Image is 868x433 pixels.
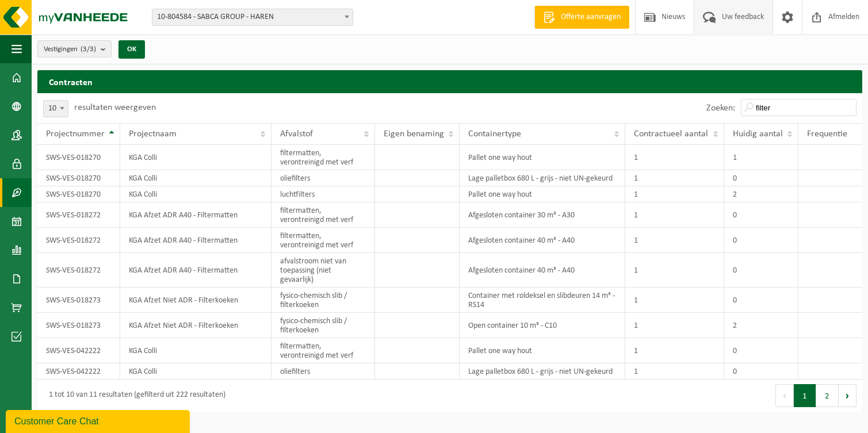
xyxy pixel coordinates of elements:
[460,253,626,288] td: Afgesloten container 40 m³ - A40
[120,313,272,338] td: KGA Afzet Niet ADR - Filterkoeken
[807,129,847,139] span: Frequentie
[460,228,626,253] td: Afgesloten container 40 m³ - A40
[272,170,375,186] td: oliefilters
[724,288,798,313] td: 0
[625,313,724,338] td: 1
[37,253,120,288] td: SWS-VES-018272
[625,202,724,228] td: 1
[460,288,626,313] td: Container met roldeksel en slibdeuren 14 m³ - RS14
[120,145,272,170] td: KGA Colli
[37,363,120,380] td: SWS-VES-042222
[724,186,798,202] td: 2
[74,103,156,112] label: resultaten weergeven
[794,384,816,407] button: 1
[120,186,272,202] td: KGA Colli
[272,338,375,363] td: filtermatten, verontreinigd met verf
[384,129,444,139] span: Eigen benaming
[272,186,375,202] td: luchtfilters
[460,145,626,170] td: Pallet one way hout
[152,9,353,25] span: 10-804584 - SABCA GROUP - HAREN
[724,228,798,253] td: 0
[129,129,177,139] span: Projectnaam
[44,41,96,58] span: Vestigingen
[625,145,724,170] td: 1
[724,313,798,338] td: 2
[775,384,794,407] button: Previous
[724,363,798,380] td: 0
[120,363,272,380] td: KGA Colli
[120,202,272,228] td: KGA Afzet ADR A40 - Filtermatten
[120,338,272,363] td: KGA Colli
[37,145,120,170] td: SWS-VES-018270
[272,288,375,313] td: fysico-chemisch slib / filterkoeken
[37,288,120,313] td: SWS-VES-018273
[46,129,105,139] span: Projectnummer
[37,70,862,93] h2: Contracten
[706,104,735,113] label: Zoeken:
[724,170,798,186] td: 0
[81,45,96,53] count: (3/3)
[6,408,192,433] iframe: chat widget
[43,385,225,406] div: 1 tot 10 van 11 resultaten (gefilterd uit 222 resultaten)
[724,253,798,288] td: 0
[37,170,120,186] td: SWS-VES-018270
[733,129,783,139] span: Huidig aantal
[460,170,626,186] td: Lage palletbox 680 L - grijs - niet UN-gekeurd
[37,228,120,253] td: SWS-VES-018272
[120,288,272,313] td: KGA Afzet Niet ADR - Filterkoeken
[460,202,626,228] td: Afgesloten container 30 m³ - A30
[625,288,724,313] td: 1
[724,202,798,228] td: 0
[625,186,724,202] td: 1
[272,228,375,253] td: filtermatten, verontreinigd met verf
[625,170,724,186] td: 1
[272,145,375,170] td: filtermatten, verontreinigd met verf
[37,186,120,202] td: SWS-VES-018270
[634,129,708,139] span: Contractueel aantal
[272,313,375,338] td: fysico-chemisch slib / filterkoeken
[625,338,724,363] td: 1
[120,228,272,253] td: KGA Afzet ADR A40 - Filtermatten
[839,384,856,407] button: Next
[152,9,353,26] span: 10-804584 - SABCA GROUP - HAREN
[816,384,839,407] button: 2
[44,101,68,117] span: 10
[37,338,120,363] td: SWS-VES-042222
[120,253,272,288] td: KGA Afzet ADR A40 - Filtermatten
[625,363,724,380] td: 1
[272,253,375,288] td: afvalstroom niet van toepassing (niet gevaarlijk)
[120,170,272,186] td: KGA Colli
[460,338,626,363] td: Pallet one way hout
[625,228,724,253] td: 1
[724,145,798,170] td: 1
[534,6,629,29] a: Offerte aanvragen
[37,313,120,338] td: SWS-VES-018273
[468,129,521,139] span: Containertype
[558,12,624,23] span: Offerte aanvragen
[625,253,724,288] td: 1
[460,363,626,380] td: Lage palletbox 680 L - grijs - niet UN-gekeurd
[280,129,313,139] span: Afvalstof
[724,338,798,363] td: 0
[37,202,120,228] td: SWS-VES-018272
[272,202,375,228] td: filtermatten, verontreinigd met verf
[43,100,68,117] span: 10
[272,363,375,380] td: oliefilters
[460,186,626,202] td: Pallet one way hout
[118,40,145,59] button: OK
[460,313,626,338] td: Open container 10 m³ - C10
[37,40,112,58] button: Vestigingen(3/3)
